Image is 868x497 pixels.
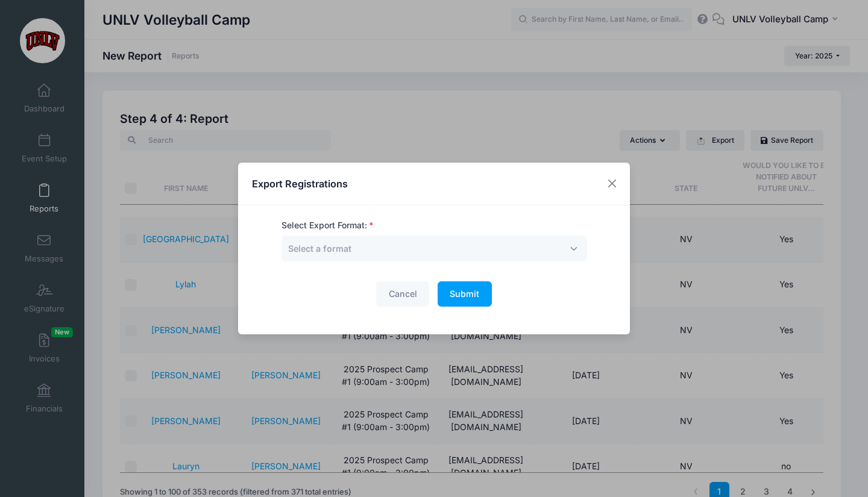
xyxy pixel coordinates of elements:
[602,173,623,195] button: Close
[281,219,374,232] label: Select Export Format:
[376,281,429,307] button: Cancel
[288,243,351,254] span: Select a format
[438,281,492,307] button: Submit
[288,242,351,255] span: Select a format
[252,177,348,191] h4: Export Registrations
[450,289,479,299] span: Submit
[281,236,587,261] span: Select a format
